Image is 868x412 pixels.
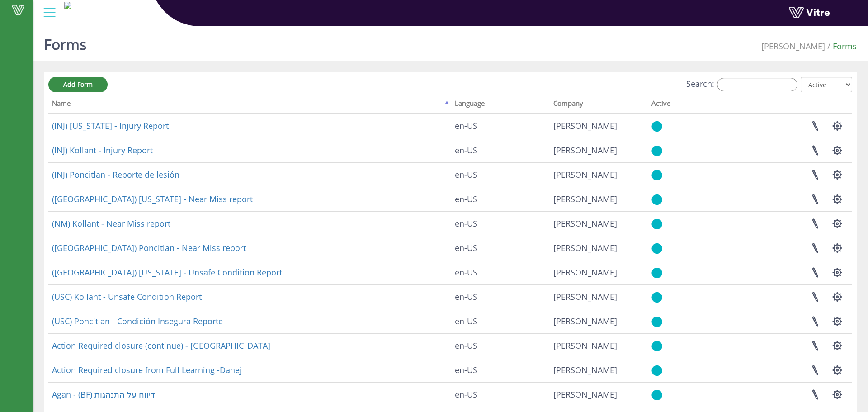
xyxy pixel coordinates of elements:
th: Company [550,96,647,114]
a: Action Required closure (continue) - [GEOGRAPHIC_DATA] [52,340,270,351]
img: yes [651,243,662,254]
span: 379 [553,291,617,302]
th: Language [451,96,550,114]
img: a5b1377f-0224-4781-a1bb-d04eb42a2f7a.jpg [64,2,71,9]
span: 379 [553,389,617,400]
th: Name: activate to sort column descending [48,96,451,114]
img: yes [651,145,662,156]
td: en-US [451,333,550,358]
a: ([GEOGRAPHIC_DATA]) [US_STATE] - Near Miss report [52,194,253,204]
span: 379 [553,169,617,180]
img: yes [651,292,662,303]
a: (INJ) Kollant - Injury Report [52,145,153,156]
input: Search: [717,78,797,91]
img: yes [651,170,662,181]
span: 379 [553,218,617,229]
img: yes [651,341,662,352]
span: 379 [761,41,825,52]
span: 379 [553,316,617,327]
a: Agan - (BF) דיווח על התנהגות [52,389,155,400]
span: 379 [553,267,617,278]
a: ([GEOGRAPHIC_DATA]) Poncitlan - Near Miss report [52,242,246,253]
span: 379 [553,194,617,204]
td: en-US [451,138,550,162]
img: yes [651,316,662,327]
td: en-US [451,284,550,309]
td: en-US [451,162,550,187]
a: (USC) Kollant - Unsafe Condition Report [52,291,202,302]
a: ([GEOGRAPHIC_DATA]) [US_STATE] - Unsafe Condition Report [52,267,282,278]
img: yes [651,121,662,132]
span: 379 [553,242,617,253]
td: en-US [451,309,550,333]
th: Active [648,96,716,114]
a: (USC) Poncitlan - Condición Insegura Reporte [52,316,223,327]
img: yes [651,365,662,376]
a: Add Form [48,77,108,92]
img: yes [651,218,662,230]
td: en-US [451,358,550,382]
td: en-US [451,114,550,138]
td: en-US [451,211,550,236]
span: 379 [553,340,617,351]
h1: Forms [44,23,86,61]
td: en-US [451,187,550,211]
img: yes [651,194,662,205]
a: (INJ) [US_STATE] - Injury Report [52,120,169,131]
label: Search: [686,78,797,91]
a: (NM) Kollant - Near Miss report [52,218,170,229]
span: 379 [553,120,617,131]
a: Action Required closure from Full Learning -Dahej [52,365,242,375]
li: Forms [825,41,857,52]
a: (INJ) Poncitlan - Reporte de lesión [52,169,179,180]
img: yes [651,389,662,401]
td: en-US [451,236,550,260]
span: Add Form [63,80,93,89]
span: 379 [553,365,617,375]
td: en-US [451,382,550,407]
img: yes [651,267,662,279]
span: 379 [553,145,617,156]
td: en-US [451,260,550,284]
